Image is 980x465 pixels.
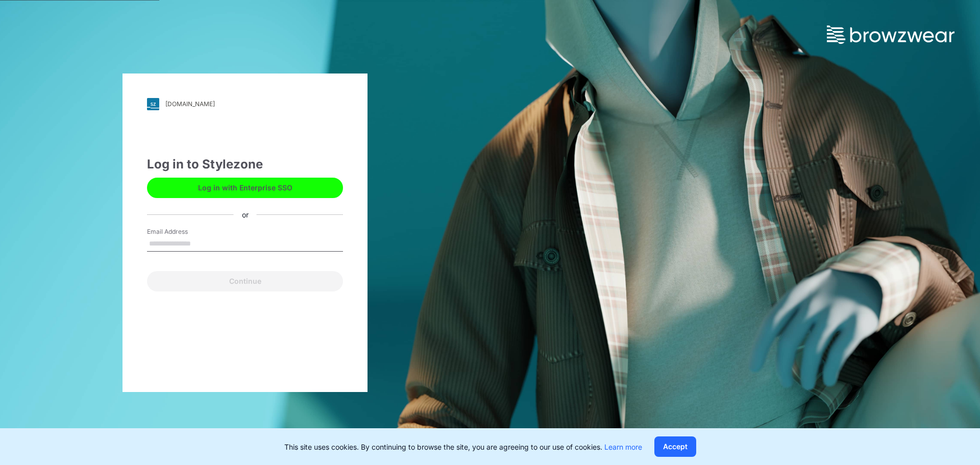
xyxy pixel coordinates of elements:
[147,98,159,110] img: svg+xml;base64,PHN2ZyB3aWR0aD0iMjgiIGhlaWdodD0iMjgiIHZpZXdCb3g9IjAgMCAyOCAyOCIgZmlsbD0ibm9uZSIgeG...
[147,178,343,198] button: Log in with Enterprise SSO
[827,26,954,44] img: browzwear-logo.73288ffb.svg
[604,443,642,451] a: Learn more
[147,98,343,110] a: [DOMAIN_NAME]
[147,155,343,174] div: Log in to Stylezone
[234,209,257,220] div: or
[165,100,215,108] div: [DOMAIN_NAME]
[147,227,218,236] label: Email Address
[284,442,642,452] p: This site uses cookies. By continuing to browse the site, you are agreeing to our use of cookies.
[654,436,696,457] button: Accept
